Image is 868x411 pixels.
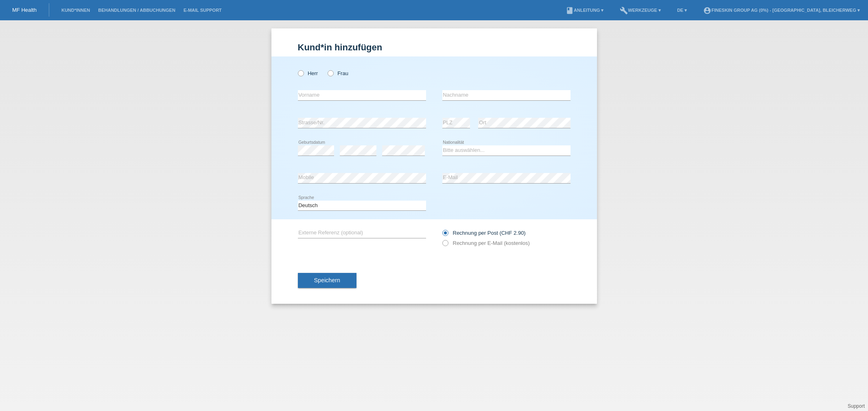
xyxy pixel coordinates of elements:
h1: Kund*in hinzufügen [298,42,571,52]
label: Frau [328,70,348,76]
a: Support [848,403,865,409]
i: account_circle [703,6,711,15]
a: E-Mail Support [179,8,226,13]
label: Rechnung per E-Mail (kostenlos) [442,240,530,246]
input: Rechnung per Post (CHF 2.90) [442,230,448,240]
button: Speichern [298,273,356,288]
input: Herr [298,70,303,76]
a: Behandlungen / Abbuchungen [94,8,179,13]
a: buildWerkzeuge ▾ [616,8,665,13]
i: book [566,6,574,15]
input: Frau [328,70,333,76]
label: Rechnung per Post (CHF 2.90) [442,230,526,236]
a: bookAnleitung ▾ [562,8,608,13]
label: Herr [298,70,318,76]
a: DE ▾ [673,8,691,13]
a: account_circleFineSkin Group AG (0%) - [GEOGRAPHIC_DATA], Bleicherweg ▾ [699,8,864,13]
a: MF Health [12,7,37,13]
i: build [620,6,628,15]
input: Rechnung per E-Mail (kostenlos) [442,240,448,250]
a: Kund*innen [57,8,94,13]
span: Speichern [314,277,340,283]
